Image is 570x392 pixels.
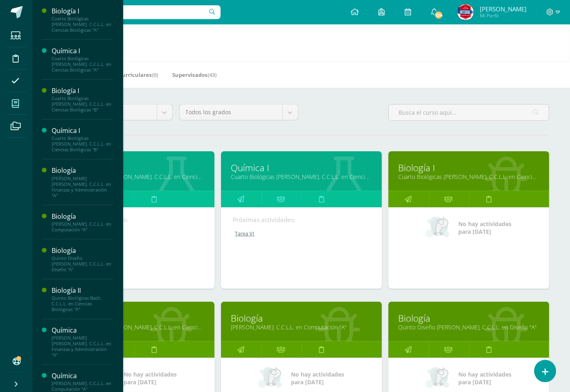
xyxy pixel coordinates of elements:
[180,105,298,120] a: Todos los grados
[480,12,527,19] span: Mi Perfil
[52,135,113,152] div: Cuarto Biológicas [PERSON_NAME]. C.C.L.L. en Ciencias Biológicas "B"
[52,46,113,73] a: Química ICuarto Biológicas [PERSON_NAME]. C.C.L.L. en Ciencias Biológicas "A"
[52,326,113,335] div: Química
[152,71,158,78] span: (0)
[186,105,276,120] span: Todos los grados
[52,371,113,392] a: Química[PERSON_NAME]. C.C.L.L. en Computación "A"
[399,161,539,174] a: Biología I
[480,5,527,13] span: [PERSON_NAME]
[52,326,113,358] a: Química[PERSON_NAME] [PERSON_NAME]. C.C.L.L. en Finanzas y Administración "A"
[231,173,372,181] a: Cuarto Biológicas [PERSON_NAME]. C.C.L.L. en Ciencias Biológicas "B"
[52,246,113,272] a: BiologíaQuinto Diseño [PERSON_NAME]. C.C.L.L. en Diseño "A"
[389,105,549,120] input: Busca el curso aquí...
[52,16,113,33] div: Cuarto Biológicas [PERSON_NAME]. C.C.L.L. en Ciencias Biológicas "A"
[52,86,113,113] a: Biología ICuarto Biológicas [PERSON_NAME]. C.C.L.L. en Ciencias Biológicas "B"
[231,323,372,331] a: [PERSON_NAME]. C.C.L.L. en Computación "A"
[52,286,113,295] div: Biología II
[52,126,113,135] div: Química I
[64,323,204,331] a: Cuarto Biológicas [PERSON_NAME]. C.C.L.L. en Ciencias Biológicas "B"
[208,71,217,78] span: (43)
[426,366,453,390] img: no_activities_small.png
[434,11,443,20] span: 124
[52,7,113,33] a: Biología ICuarto Biológicas [PERSON_NAME]. C.C.L.L. en Ciencias Biológicas "A"
[66,216,202,224] div: Próximas actividades:
[399,173,539,181] a: Cuarto Biológicas [PERSON_NAME]. C.C.L.L. en Ciencias Biológicas "A"
[426,216,453,240] img: no_activities_small.png
[399,323,539,331] a: Quinto Diseño [PERSON_NAME]. C.C.L.L. en Diseño "A"
[172,68,217,81] a: Supervisados(43)
[52,212,113,221] div: Biología
[291,370,344,386] span: No hay actividades para [DATE]
[258,366,285,390] img: no_activities_small.png
[64,312,204,324] a: Biología I
[52,221,113,233] div: [PERSON_NAME]. C.C.L.L. en Computación "A"
[458,220,511,235] span: No hay actividades para [DATE]
[399,312,539,324] a: Biología
[457,4,474,20] img: 51a170330e630098166843e11f7d0626.png
[52,295,113,312] div: Quinto Biológicas Bach. C.C.L.L. en Ciencias Biológicas "A"
[52,212,113,233] a: Biología[PERSON_NAME]. C.C.L.L. en Computación "A"
[52,246,113,255] div: Biología
[52,126,113,152] a: Química ICuarto Biológicas [PERSON_NAME]. C.C.L.L. en Ciencias Biológicas "B"
[66,230,203,237] a: Tarea VI
[52,46,113,56] div: Química I
[52,166,113,198] a: Biología[PERSON_NAME] [PERSON_NAME]. C.C.L.L. en Finanzas y Administración "A"
[231,161,372,174] a: Química I
[64,173,204,181] a: Cuarto Biológicas [PERSON_NAME]. C.C.L.L. en Ciencias Biológicas "A"
[52,7,113,16] div: Biología I
[52,255,113,272] div: Quinto Diseño [PERSON_NAME]. C.C.L.L. en Diseño "A"
[52,96,113,113] div: Cuarto Biológicas [PERSON_NAME]. C.C.L.L. en Ciencias Biológicas "B"
[38,5,221,19] input: Busca un usuario...
[52,335,113,358] div: [PERSON_NAME] [PERSON_NAME]. C.C.L.L. en Finanzas y Administración "A"
[52,371,113,381] div: Química
[52,176,113,198] div: [PERSON_NAME] [PERSON_NAME]. C.C.L.L. en Finanzas y Administración "A"
[233,230,371,237] a: Tarea VI
[458,370,511,386] span: No hay actividades para [DATE]
[124,370,177,386] span: No hay actividades para [DATE]
[52,381,113,392] div: [PERSON_NAME]. C.C.L.L. en Computación "A"
[94,68,158,81] a: Mis Extracurriculares(0)
[52,86,113,96] div: Biología I
[233,216,370,224] div: Próximas actividades:
[52,166,113,175] div: Biología
[52,286,113,312] a: Biología IIQuinto Biológicas Bach. C.C.L.L. en Ciencias Biológicas "A"
[64,161,204,174] a: Química I
[52,56,113,73] div: Cuarto Biológicas [PERSON_NAME]. C.C.L.L. en Ciencias Biológicas "A"
[231,312,372,324] a: Biología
